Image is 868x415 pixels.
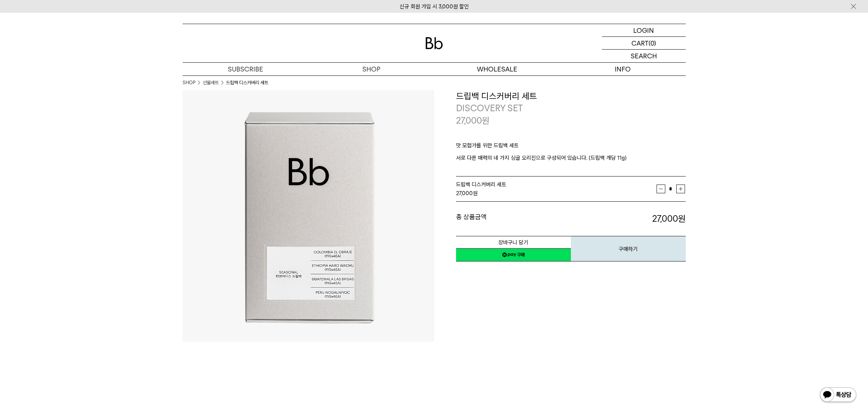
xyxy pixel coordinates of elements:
[456,154,686,162] p: 서로 다른 매력의 네 가지 싱글 오리진으로 구성되어 있습니다. (드립백 개당 11g)
[226,79,268,86] li: 드립백 디스커버리 세트
[183,63,308,75] a: SUBSCRIBE
[183,90,434,342] img: 드립백 디스커버리 세트
[456,90,686,102] h3: 드립백 디스커버리 세트
[602,24,686,37] a: LOGIN
[819,387,857,404] img: 카카오톡 채널 1:1 채팅 버튼
[456,102,686,115] p: DISCOVERY SET
[434,63,560,75] p: WHOLESALE
[657,185,665,193] button: 감소
[425,37,443,49] img: 로고
[602,37,686,50] a: CART (0)
[308,63,434,75] a: SHOP
[456,213,571,225] dt: 총 상품금액
[676,185,685,193] button: 증가
[633,24,654,36] p: LOGIN
[678,213,686,224] b: 원
[456,236,571,249] button: 장바구니 담기
[652,213,686,224] strong: 27,000
[631,50,657,62] p: SEARCH
[649,37,656,49] p: (0)
[456,248,571,261] a: 새창
[631,37,649,49] p: CART
[183,79,195,86] a: SHOP
[456,181,506,188] span: 드립백 디스커버리 세트
[560,63,686,75] p: INFO
[400,3,469,10] a: 신규 회원 가입 시 3,000원 할인
[482,115,490,126] span: 원
[456,141,686,154] p: 맛 모험가를 위한 드립백 세트
[456,190,473,197] strong: 27,000
[456,189,657,198] div: 원
[203,79,219,86] a: 선물세트
[571,236,686,261] button: 구매하기
[456,115,490,127] p: 27,000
